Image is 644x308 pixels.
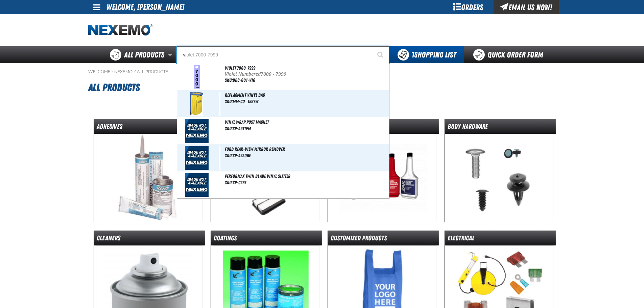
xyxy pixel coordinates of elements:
img: 608c362c960ba754640948-Hang-Tags-Purple_7000.jpg [194,65,200,89]
span: Replacment vinyl bag [225,92,265,98]
span: Ford Rear-View Mirror Remover [225,146,285,152]
dt: Body Hardware [445,122,556,134]
span: SKU:XP-A611PM [225,126,251,131]
span: VINYL WRAP POST MAGNET [225,119,269,125]
span: SKU:MM-CO_188YW [225,99,258,104]
button: You have 1 Shopping List. Open to view details [389,46,464,63]
span: SKU:XP-A2306E [225,153,251,158]
dt: Coatings [211,234,322,245]
a: Home [88,24,152,36]
h1: All Products [88,78,556,97]
strong: 1 [411,50,414,60]
a: Body Hardware [445,119,556,222]
button: Start Searching [373,46,389,63]
dt: Adhesives [94,122,205,134]
span: Shopping List [411,50,456,60]
button: Open All Products pages [166,46,177,63]
span: All Products [124,49,164,61]
a: Welcome - Nexemo [88,69,133,74]
span: SKU:XP-C267 [225,180,246,185]
input: Search [177,46,389,63]
img: 5cd395ffa7c66901223950-188yw.jpg [190,92,203,116]
span: / [134,69,136,74]
dt: Customized Products [328,234,439,245]
img: Body Hardware [447,134,553,222]
img: missing_image.jpg [185,146,209,170]
span: Violet 7000-7999 [225,65,255,71]
img: Nexemo logo [88,24,152,36]
a: Adhesives [94,119,205,222]
span: Performax Twin Blade Vinyl Slitter [225,173,290,179]
dt: Cleaners [94,234,205,245]
span: SKU:DDC-001-VIO [225,77,255,83]
img: Adhesives [96,134,202,222]
dt: Electrical [445,234,556,245]
a: All Products [137,69,168,74]
nav: Breadcrumbs [88,69,556,74]
img: missing_image.jpg [185,173,209,197]
img: missing_image.jpg [185,119,209,143]
p: Violet Numbered7000 - 7999 [225,71,387,77]
a: Quick Order Form [464,46,556,63]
